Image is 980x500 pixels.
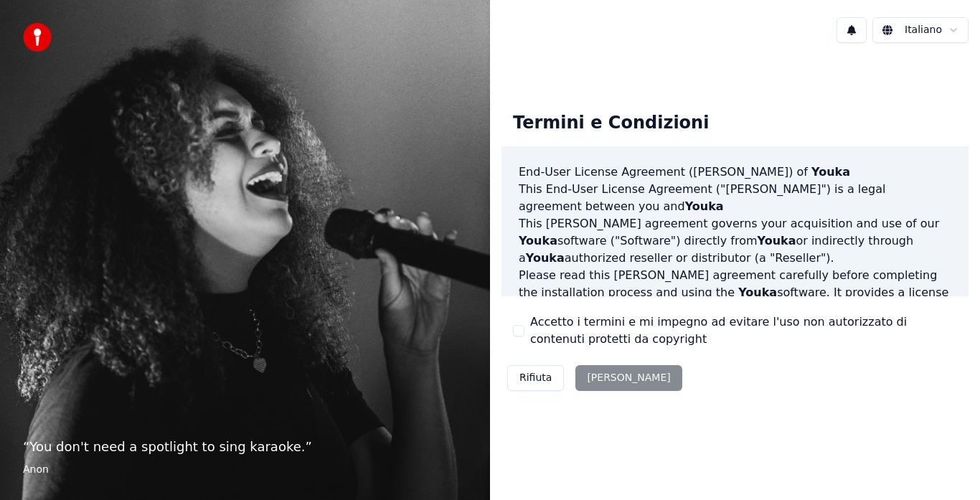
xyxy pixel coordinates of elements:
div: Termini e Condizioni [501,100,720,146]
label: Accetto i termini e mi impegno ad evitare l'uso non autorizzato di contenuti protetti da copyright [530,313,957,348]
span: Youka [758,234,796,247]
p: Please read this [PERSON_NAME] agreement carefully before completing the installation process and... [519,267,951,336]
img: youka [23,23,52,52]
p: “ You don't need a spotlight to sing karaoke. ” [23,437,467,457]
button: Rifiuta [507,365,564,391]
p: This End-User License Agreement ("[PERSON_NAME]") is a legal agreement between you and [519,181,951,215]
span: Youka [519,234,557,247]
span: Youka [526,251,565,265]
span: Youka [738,286,777,299]
h3: End-User License Agreement ([PERSON_NAME]) of [519,164,951,181]
p: This [PERSON_NAME] agreement governs your acquisition and use of our software ("Software") direct... [519,215,951,267]
footer: Anon [23,463,467,477]
span: Youka [685,199,724,213]
span: Youka [811,165,850,179]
